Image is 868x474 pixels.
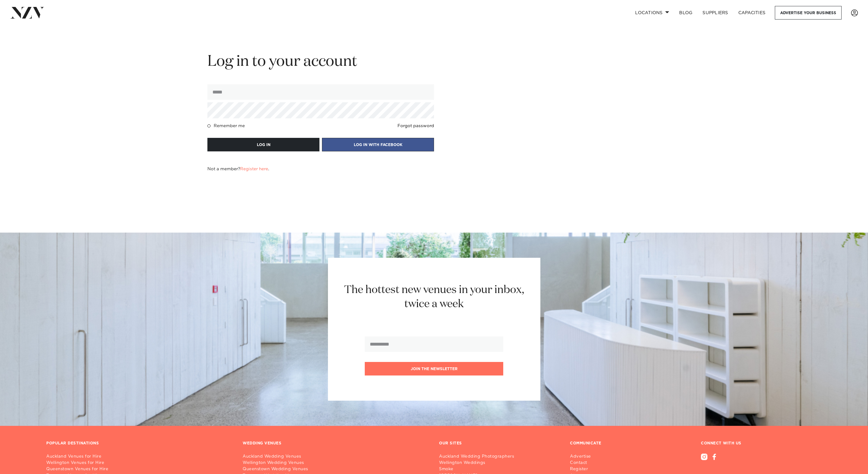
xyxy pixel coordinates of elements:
[570,460,616,466] a: Contact
[243,460,429,466] a: Wellington Wedding Venues
[570,441,601,446] h3: COMMUNICATE
[439,441,462,446] h3: OUR SITES
[207,138,319,151] button: LOG IN
[214,123,245,128] h4: Remember me
[570,454,616,460] a: Advertise
[46,466,233,472] a: Queenstown Venues for Hire
[365,362,503,375] button: Join the newsletter
[46,441,99,446] h3: POPULAR DESTINATIONS
[46,460,233,466] a: Wellington Venues for Hire
[630,6,674,20] a: Locations
[439,466,519,472] a: Smoke
[322,138,434,151] button: LOG IN WITH FACEBOOK
[336,283,532,311] h2: The hottest new venues in your inbox, twice a week
[322,142,434,147] a: LOG IN WITH FACEBOOK
[10,7,44,18] img: nzv-logo.png
[439,454,519,460] a: Auckland Wedding Photographers
[207,52,434,72] h2: Log in to your account
[243,454,429,460] a: Auckland Wedding Venues
[240,167,268,171] a: Register here
[570,466,616,472] a: Register
[674,6,697,20] a: BLOG
[775,6,842,20] a: Advertise your business
[397,123,434,128] a: Forgot password
[733,6,771,20] a: Capacities
[439,460,519,466] a: Wellington Weddings
[243,441,281,446] h3: WEDDING VENUES
[46,454,233,460] a: Auckland Venues for Hire
[701,441,822,446] h3: CONNECT WITH US
[697,6,733,20] a: SUPPLIERS
[243,466,429,472] a: Queenstown Wedding Venues
[207,166,269,172] h4: Not a member? .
